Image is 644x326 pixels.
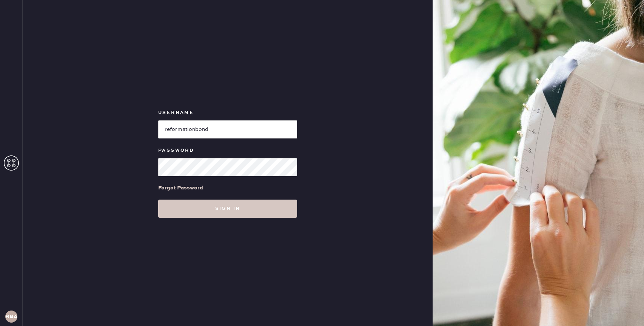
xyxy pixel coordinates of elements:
div: Forgot Password [158,184,203,192]
a: Forgot Password [158,176,203,200]
h3: RBA [5,314,17,319]
label: Username [158,108,297,117]
label: Password [158,146,297,155]
iframe: Front Chat [608,292,641,324]
input: e.g. john@doe.com [158,120,297,138]
button: Sign in [158,200,297,218]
